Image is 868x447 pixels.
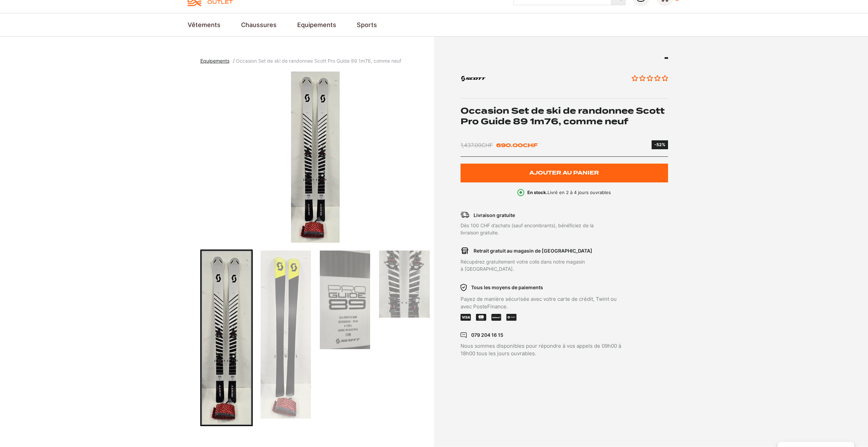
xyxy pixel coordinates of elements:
p: Nous sommes disponibles pour répondre à vos appels de 09h00 à 18h00 tous les jours ouvrables. [461,342,626,358]
a: Chaussures [241,20,277,29]
p: Dès 100 CHF d’achats (sauf encombrants), bénéficiez de la livraison gratuite. [461,222,626,236]
span: CHF [481,142,493,149]
div: Go to slide 2 [260,250,312,426]
a: Equipements [297,20,336,29]
p: Retrait gratuit au magasin de [GEOGRAPHIC_DATA] [474,247,592,254]
p: Livré en 2 à 4 jours ouvrables [527,189,611,196]
span: Equipements [200,58,229,64]
p: Livraison gratuite [474,212,515,219]
nav: breadcrumbs [200,57,402,65]
a: Vêtements [188,20,221,29]
div: Go to slide 3 [319,250,371,426]
button: Ajouter au panier [461,164,668,182]
div: 1 of 4 [200,72,431,243]
bdi: 690.00 [496,142,538,149]
bdi: 1,437.00 [461,142,493,149]
div: Go to slide 1 [200,250,253,426]
span: Occasion Set de ski de randonnee Scott Pro Guide 89 1m76, comme neuf [236,58,401,64]
h1: Occasion Set de ski de randonnee Scott Pro Guide 89 1m76, comme neuf [461,105,668,127]
div: Go to slide 4 [378,250,430,426]
a: Equipements [200,58,233,64]
div: -52% [654,142,665,148]
span: CHF [523,142,538,149]
p: Payez de manière sécurisée avec votre carte de crédit, Twint ou avec PosteFinance. [461,295,626,311]
p: Tous les moyens de paiements [471,284,543,291]
span: Ajouter au panier [529,170,599,176]
b: En stock. [527,190,548,195]
p: 079 204 16 15 [471,331,503,339]
a: Sports [357,20,377,29]
p: Récupérez gratuitement votre colis dans notre magasin à [GEOGRAPHIC_DATA]. [461,258,626,272]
